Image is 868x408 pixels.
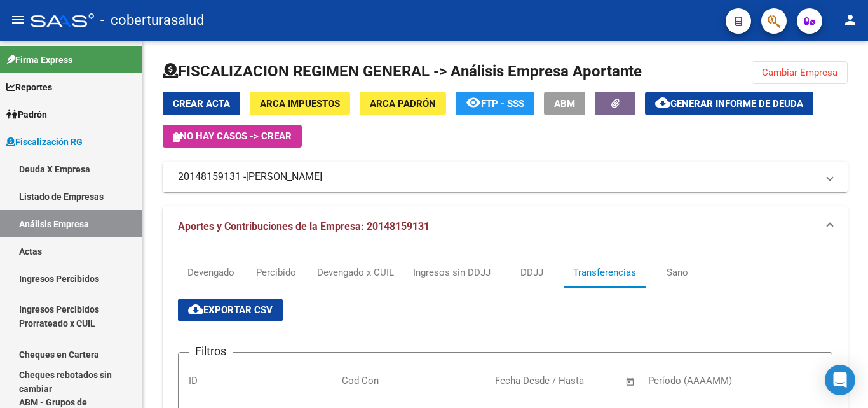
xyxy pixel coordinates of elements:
[843,12,858,27] mat-icon: person
[189,342,233,360] h3: Filtros
[188,304,273,316] span: Exportar CSV
[163,206,848,247] mat-expansion-panel-header: Aportes y Contribuciones de la Empresa: 20148159131
[6,108,47,122] span: Padrón
[752,61,848,84] button: Cambiar Empresa
[6,135,83,149] span: Fiscalización RG
[173,98,230,109] span: Crear Acta
[413,265,491,279] div: Ingresos sin DDJJ
[250,92,350,115] button: ARCA Impuestos
[667,265,688,279] div: Sano
[6,53,72,67] span: Firma Express
[655,95,670,110] mat-icon: cloud_download
[573,265,636,279] div: Transferencias
[466,95,481,110] mat-icon: remove_red_eye
[100,6,204,34] span: - coberturasalud
[260,98,340,109] span: ARCA Impuestos
[544,92,585,115] button: ABM
[187,265,234,279] div: Devengado
[762,67,837,78] span: Cambiar Empresa
[163,125,302,148] button: No hay casos -> Crear
[163,162,848,192] mat-expansion-panel-header: 20148159131 -[PERSON_NAME]
[645,92,813,115] button: Generar informe de deuda
[246,170,322,184] span: [PERSON_NAME]
[178,299,283,321] button: Exportar CSV
[6,80,52,94] span: Reportes
[623,374,638,389] button: Open calendar
[188,302,203,317] mat-icon: cloud_download
[360,92,446,115] button: ARCA Padrón
[370,98,436,109] span: ARCA Padrón
[520,265,543,279] div: DDJJ
[548,375,609,386] input: End date
[495,375,536,386] input: Start date
[178,220,430,232] span: Aportes y Contribuciones de la Empresa: 20148159131
[481,98,524,109] span: FTP - SSS
[670,98,803,109] span: Generar informe de deuda
[10,12,25,27] mat-icon: menu
[173,130,292,142] span: No hay casos -> Crear
[825,365,855,395] div: Open Intercom Messenger
[317,265,394,279] div: Devengado x CUIL
[554,98,575,109] span: ABM
[256,265,296,279] div: Percibido
[163,61,642,81] h1: FISCALIZACION REGIMEN GENERAL -> Análisis Empresa Aportante
[163,92,240,115] button: Crear Acta
[456,92,534,115] button: FTP - SSS
[178,170,817,184] mat-panel-title: 20148159131 -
